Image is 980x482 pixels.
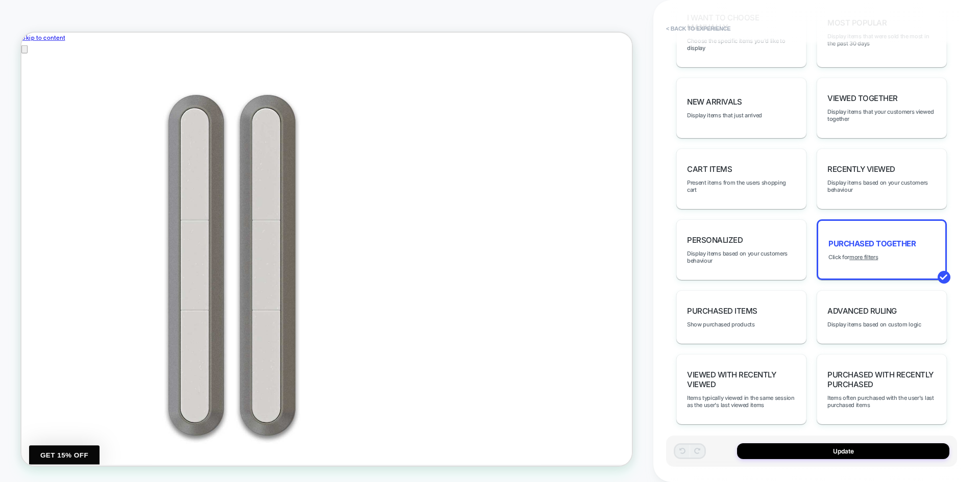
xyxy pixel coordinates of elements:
[827,321,921,328] span: Display items based on custom logic
[687,164,732,174] span: Cart Items
[827,93,898,103] span: Viewed Together
[687,179,796,193] span: Present items from the users shopping cart
[849,253,878,261] u: more filters
[737,443,949,459] button: Update
[827,370,936,389] span: Purchased with Recently Purchased
[687,112,762,119] span: Display items that just arrived
[827,164,895,174] span: Recently Viewed
[828,239,916,248] span: Purchased Together
[687,13,796,32] span: I want to choose manually
[687,235,743,245] span: personalized
[827,18,887,28] span: Most Popular
[687,37,796,52] span: Choose the specific items you'd like to display
[687,370,796,389] span: Viewed with Recently Viewed
[827,306,897,316] span: Advanced Ruling
[661,20,736,37] button: < Back to experience
[827,108,936,122] span: Display items that your customers viewed together
[827,179,936,193] span: Display items based on your customers behaviour
[827,394,936,409] span: Items often purchased with the user's last purchased items
[828,253,878,261] span: Click for
[687,306,757,316] span: Purchased Items
[687,394,796,409] span: Items typically viewed in the same session as the user's last viewed items
[687,250,796,264] span: Display items based on your customers behaviour
[687,321,755,328] span: Show purchased products
[687,97,742,107] span: New Arrivals
[827,33,936,47] span: Display items that were sold the most in the past 30 days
